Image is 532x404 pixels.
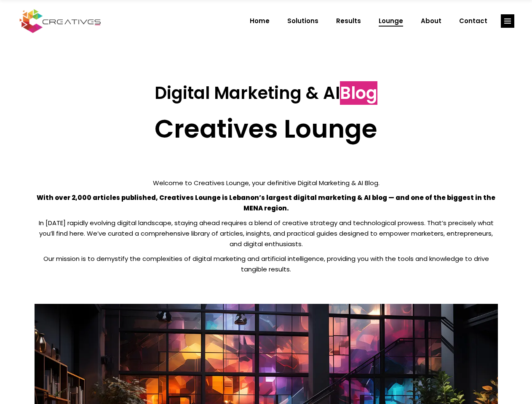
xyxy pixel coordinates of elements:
a: Results [327,10,370,32]
a: link [501,14,514,28]
span: Blog [340,81,377,105]
h2: Creatives Lounge [35,114,498,144]
p: Our mission is to demystify the complexities of digital marketing and artificial intelligence, pr... [35,253,498,274]
span: Solutions [287,10,318,32]
span: About [421,10,441,32]
span: Lounge [379,10,403,32]
p: In [DATE] rapidly evolving digital landscape, staying ahead requires a blend of creative strategy... [35,218,498,249]
a: Lounge [370,10,412,32]
span: Results [336,10,361,32]
a: Solutions [278,10,327,32]
span: Home [250,10,270,32]
a: Contact [450,10,496,32]
img: Creatives [18,8,103,34]
span: Contact [459,10,487,32]
p: Welcome to Creatives Lounge, your definitive Digital Marketing & AI Blog. [35,178,498,188]
strong: With over 2,000 articles published, Creatives Lounge is Lebanon’s largest digital marketing & AI ... [37,193,495,213]
a: Home [241,10,278,32]
a: About [412,10,450,32]
h3: Digital Marketing & AI [35,83,498,103]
